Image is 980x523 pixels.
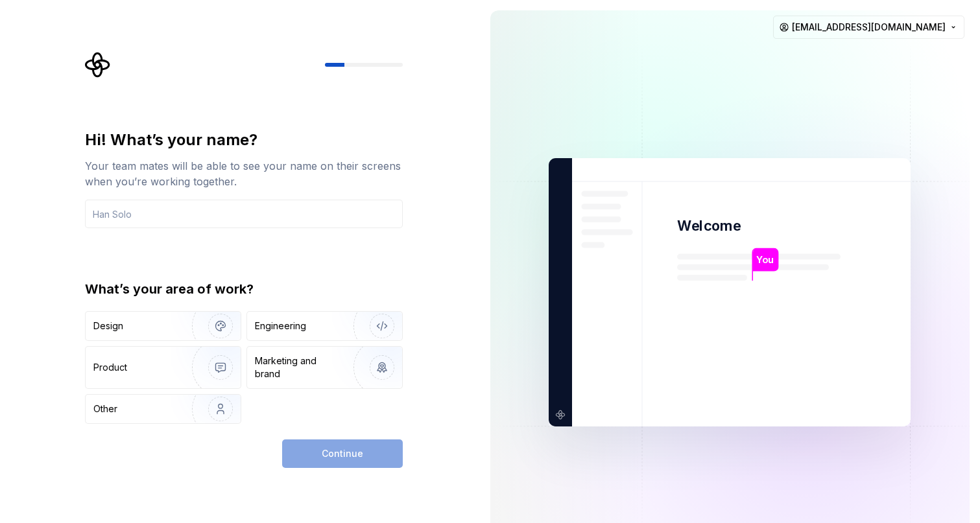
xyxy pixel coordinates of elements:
div: Engineering [255,320,306,332]
div: Other [93,402,117,415]
input: Han Solo [85,200,403,228]
div: Hi! What’s your name? [85,130,403,150]
span: [EMAIL_ADDRESS][DOMAIN_NAME] [792,21,946,34]
p: You [757,253,774,267]
div: Product [93,361,127,374]
button: [EMAIL_ADDRESS][DOMAIN_NAME] [773,16,964,39]
div: What’s your area of work? [85,280,403,298]
p: Welcome [677,216,741,235]
div: Design [93,320,123,332]
div: Your team mates will be able to see your name on their screens when you’re working together. [85,158,403,189]
div: Marketing and brand [255,354,342,380]
svg: Supernova Logo [85,52,111,78]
